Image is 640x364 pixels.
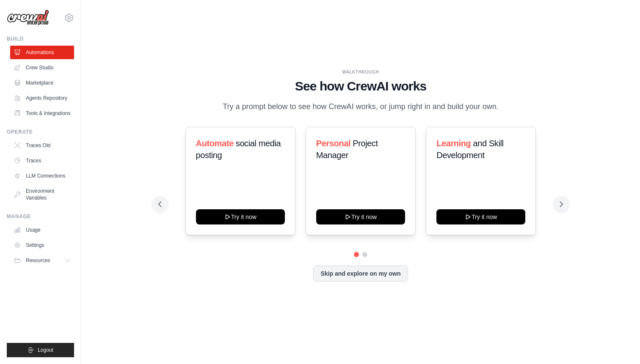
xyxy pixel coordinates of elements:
[10,184,74,205] a: Environment Variables
[316,139,378,160] span: Project Manager
[7,213,74,220] div: Manage
[7,36,74,42] div: Build
[158,69,563,75] div: WALKTHROUGH
[10,238,74,252] a: Settings
[7,343,74,357] button: Logout
[158,79,563,94] h1: See how CrewAI works
[313,265,408,282] button: Skip and explore on my own
[38,347,53,353] span: Logout
[436,209,525,224] button: Try it now
[196,139,281,160] span: social media posting
[10,107,74,120] a: Tools & Integrations
[10,139,74,152] a: Traces Old
[436,139,503,160] span: and Skill Development
[316,139,350,148] span: Personal
[436,139,471,148] span: Learning
[10,154,74,167] a: Traces
[10,223,74,237] a: Usage
[316,209,405,224] button: Try it now
[10,61,74,74] a: Crew Studio
[10,91,74,105] a: Agents Repository
[7,129,74,135] div: Operate
[10,169,74,183] a: LLM Connections
[218,101,503,113] p: Try a prompt below to see how CrewAI works, or jump right in and build your own.
[196,209,285,224] button: Try it now
[10,254,74,267] button: Resources
[7,10,49,26] img: Logo
[26,257,50,264] span: Resources
[196,139,234,148] span: Automate
[10,46,74,59] a: Automations
[10,76,74,90] a: Marketplace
